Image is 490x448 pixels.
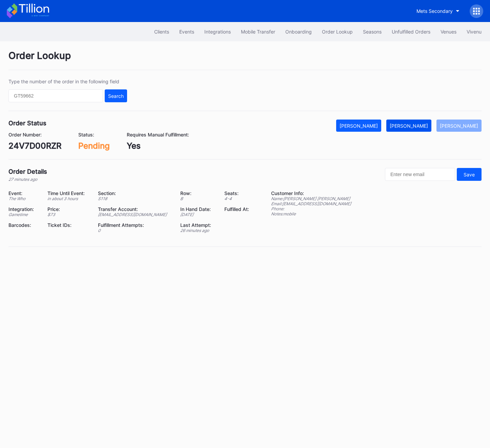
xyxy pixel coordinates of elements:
[47,222,90,228] div: Ticket IDs:
[8,206,39,212] div: Integration:
[47,206,90,212] div: Price:
[8,190,39,196] div: Event:
[127,132,189,137] div: Requires Manual Fulfillment:
[462,25,487,38] button: Vivenu
[224,190,254,196] div: Seats:
[336,120,381,132] button: [PERSON_NAME]
[385,168,455,181] input: Enter new email
[464,172,475,177] div: Save
[98,222,172,228] div: Fulfillment Attempts:
[285,29,312,35] div: Onboarding
[8,222,39,228] div: Barcodes:
[8,141,61,151] div: 24V7D00RZR
[392,29,430,35] div: Unfulfilled Orders
[416,8,453,14] div: Mets Secondary
[467,29,482,35] div: Vivenu
[8,132,61,137] div: Order Number:
[236,25,280,38] button: Mobile Transfer
[174,25,199,38] button: Events
[271,206,351,211] div: Phone:
[8,50,482,70] div: Order Lookup
[224,206,254,212] div: Fulfilled At:
[180,206,216,212] div: In Hand Date:
[179,29,194,35] div: Events
[47,212,90,217] div: $ 73
[8,212,39,217] div: Gametime
[180,228,216,233] div: 26 minutes ago
[180,212,216,217] div: [DATE]
[98,206,172,212] div: Transfer Account:
[271,196,351,201] div: Name: [PERSON_NAME] [PERSON_NAME]
[441,29,456,35] div: Venues
[98,228,172,233] div: 0
[47,196,90,201] div: in about 3 hours
[204,29,231,35] div: Integrations
[149,25,174,38] button: Clients
[108,93,124,99] div: Search
[271,190,351,196] div: Customer Info:
[8,79,127,84] div: Type the number of the order in the following field
[98,212,172,217] div: [EMAIL_ADDRESS][DOMAIN_NAME]
[435,25,462,38] button: Venues
[271,201,351,206] div: Email: [EMAIL_ADDRESS][DOMAIN_NAME]
[241,29,275,35] div: Mobile Transfer
[180,196,216,201] div: B
[440,123,478,129] div: [PERSON_NAME]
[180,222,216,228] div: Last Attempt:
[390,123,428,129] div: [PERSON_NAME]
[8,89,103,102] input: GT59662
[436,120,482,132] button: [PERSON_NAME]
[8,168,47,175] div: Order Details
[180,190,216,196] div: Row:
[199,25,236,38] button: Integrations
[8,177,47,182] div: 27 minutes ago
[386,120,431,132] button: [PERSON_NAME]
[340,123,378,129] div: [PERSON_NAME]
[358,25,387,38] button: Seasons
[8,196,39,201] div: The Who
[457,168,482,181] button: Save
[411,5,465,17] button: Mets Secondary
[154,29,169,35] div: Clients
[317,25,358,38] button: Order Lookup
[280,25,317,38] button: Onboarding
[78,132,110,137] div: Status:
[8,120,46,127] div: Order Status
[127,141,189,151] div: Yes
[47,190,90,196] div: Time Until Event:
[105,89,127,102] button: Search
[271,211,351,216] div: Notes: mobile
[387,25,435,38] button: Unfulfilled Orders
[98,196,172,201] div: S118
[78,141,110,151] div: Pending
[322,29,353,35] div: Order Lookup
[363,29,382,35] div: Seasons
[98,190,172,196] div: Section:
[224,196,254,201] div: 4 - 4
